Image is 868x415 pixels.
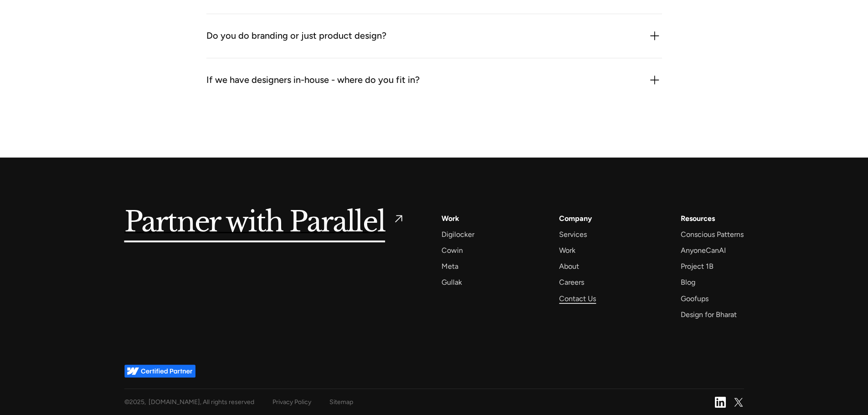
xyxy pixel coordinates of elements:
[681,276,695,288] a: Blog
[681,228,744,241] a: Conscious Patterns
[681,212,715,225] div: Resources
[442,260,458,272] a: Meta
[559,244,575,256] a: Work
[559,292,596,305] a: Contact Us
[206,29,386,43] div: Do you do branding or just product design?
[681,244,726,256] a: AnyoneCanAI
[442,212,459,225] a: Work
[129,398,144,406] span: 2025
[559,212,592,225] a: Company
[124,212,385,233] h5: Partner with Parallel
[329,396,353,408] a: Sitemap
[442,228,474,241] a: Digilocker
[681,260,714,272] a: Project 1B
[206,73,420,87] div: If we have designers in-house - where do you fit in?
[272,396,311,408] a: Privacy Policy
[442,276,462,288] a: Gullak
[559,260,579,272] a: About
[124,396,254,408] div: © , [DOMAIN_NAME], All rights reserved
[681,308,737,321] a: Design for Bharat
[559,276,584,288] a: Careers
[442,244,463,256] a: Cowin
[124,212,406,233] a: Partner with Parallel
[559,228,587,241] a: Services
[681,292,709,305] a: Goofups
